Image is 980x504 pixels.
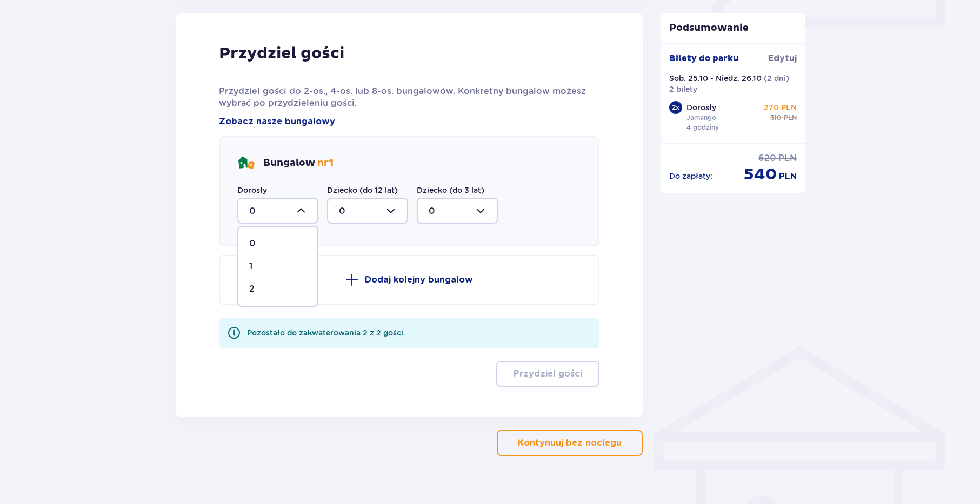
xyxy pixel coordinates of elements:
[686,123,719,132] p: 4 godziny
[686,102,716,113] p: Dorosły
[669,101,682,114] div: 2 x
[317,157,334,169] span: nr 1
[417,185,484,196] label: Dziecko (do 3 lat)
[758,152,776,164] span: 620
[778,152,797,164] span: PLN
[686,113,716,123] p: Jamango
[768,52,797,64] span: Edytuj
[219,43,344,64] p: Przydziel gości
[497,430,643,456] button: Kontynuuj bez noclegu
[669,171,712,182] p: Do zapłaty :
[237,154,255,172] img: bungalows Icon
[784,113,797,123] span: PLN
[661,22,805,35] p: Podsumowanie
[249,238,256,250] p: 0
[514,368,582,380] p: Przydziel gości
[247,327,405,338] div: Pozostało do zakwaterowania 2 z 2 gości.
[496,361,599,387] button: Przydziel gości
[219,255,600,305] button: Dodaj kolejny bungalow
[669,52,739,64] p: Bilety do parku
[365,274,473,286] p: Dodaj kolejny bungalow
[669,73,762,84] p: Sob. 25.10 - Niedz. 26.10
[764,102,797,113] p: 270 PLN
[219,85,600,109] p: Przydziel gości do 2-os., 4-os. lub 8-os. bungalowów. Konkretny bungalow możesz wybrać po przydzi...
[764,73,789,84] p: ( 2 dni )
[263,157,334,170] p: Bungalow
[249,260,252,272] p: 1
[237,185,267,196] label: Dorosły
[770,113,782,123] span: 310
[249,283,255,295] p: 2
[744,164,777,185] span: 540
[327,185,398,196] label: Dziecko (do 12 lat)
[219,116,335,127] a: Zobacz nasze bungalowy
[669,84,697,95] p: 2 bilety
[518,437,622,449] p: Kontynuuj bez noclegu
[779,171,797,183] span: PLN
